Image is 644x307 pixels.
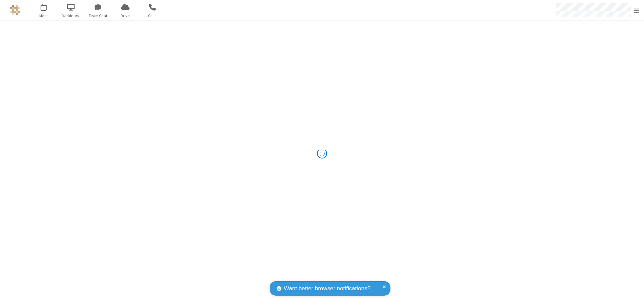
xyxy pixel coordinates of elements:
[58,13,84,19] span: Webinars
[140,13,165,19] span: Calls
[86,13,111,19] span: Team Chat
[113,13,138,19] span: Drive
[31,13,56,19] span: Meet
[284,284,370,293] span: Want better browser notifications?
[10,5,20,15] img: QA Selenium DO NOT DELETE OR CHANGE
